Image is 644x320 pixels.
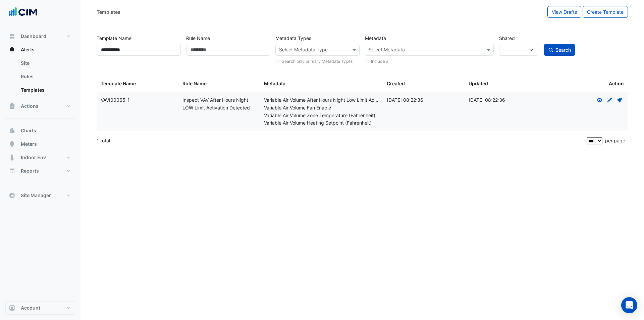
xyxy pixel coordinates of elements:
[587,9,624,15] span: Create Template
[387,96,461,104] div: [DATE] 08:22:36
[616,97,623,103] fa-icon: Deploy
[182,81,207,86] span: Rule Name
[182,96,256,112] div: Inspect VAV After Hours Night LOW Limit Activation Detected
[9,33,15,40] app-icon: Dashboard
[5,164,75,178] button: Reports
[21,127,36,134] span: Charts
[469,96,542,104] div: [DATE] 08:22:36
[21,33,46,40] span: Dashboard
[101,96,174,104] div: VAVI00065-1
[605,138,625,143] span: per page
[368,46,405,55] div: Select Metadata
[552,9,577,15] span: View Drafts
[499,32,515,44] label: Shared
[9,127,15,134] app-icon: Charts
[597,97,603,103] fa-icon: View
[365,32,386,44] label: Metadata
[264,104,379,112] div: Variable Air Volume Fan Enable
[5,151,75,164] button: Indoor Env
[5,99,75,113] button: Actions
[621,297,637,313] div: Open Intercom Messenger
[21,154,46,161] span: Indoor Env
[97,8,120,15] div: Templates
[9,103,15,109] app-icon: Actions
[97,132,585,149] div: 1 total
[609,80,624,88] span: Action
[5,124,75,137] button: Charts
[9,154,15,161] app-icon: Indoor Env
[282,58,353,64] label: Search only primary Metadata Types
[186,32,210,44] label: Rule Name
[21,141,37,147] span: Meters
[278,46,328,55] div: Select Metadata Type
[9,192,15,199] app-icon: Site Manager
[101,81,136,86] span: Template Name
[264,96,379,104] div: Variable Air Volume After Hours Night Low Limit Activation
[21,103,39,109] span: Actions
[15,56,75,70] a: Site
[264,119,379,127] div: Variable Air Volume Heating Setpoint (Fahrenheit)
[469,81,488,86] span: Updated
[5,189,75,202] button: Site Manager
[547,6,581,18] button: View Drafts
[555,47,571,53] span: Search
[5,56,75,99] div: Alerts
[371,58,390,64] label: Include all
[5,43,75,56] button: Alerts
[8,5,38,19] img: Company Logo
[5,301,75,315] button: Account
[387,81,405,86] span: Created
[583,6,628,18] button: Create Template
[97,32,131,44] label: Template Name
[15,83,75,97] a: Templates
[607,97,613,103] fa-icon: Create Draft - to edit a template, you first need to create a draft, and then submit it for appro...
[275,32,311,44] label: Metadata Types
[21,168,39,174] span: Reports
[264,81,285,86] span: Metadata
[21,46,35,53] span: Alerts
[9,141,15,147] app-icon: Meters
[5,30,75,43] button: Dashboard
[264,112,379,120] div: Variable Air Volume Zone Temperature (Fahrenheit)
[15,70,75,83] a: Rules
[21,192,51,199] span: Site Manager
[5,137,75,151] button: Meters
[9,46,15,53] app-icon: Alerts
[21,305,40,311] span: Account
[9,168,15,174] app-icon: Reports
[544,44,575,56] button: Search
